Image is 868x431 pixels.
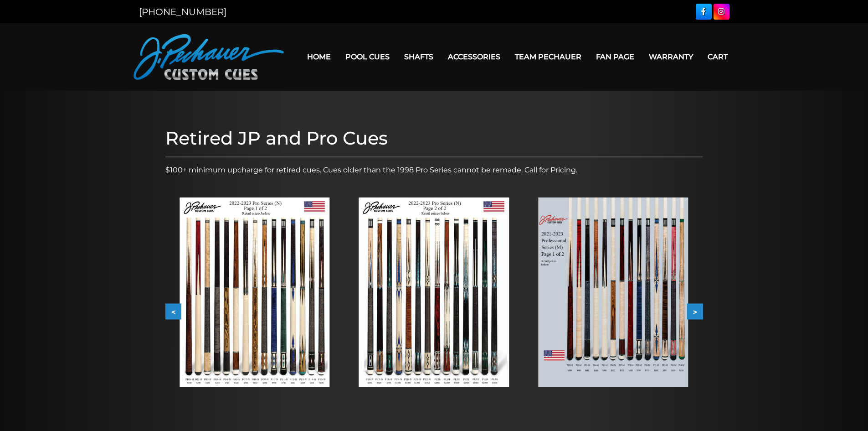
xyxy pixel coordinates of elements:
[165,304,181,320] button: <
[642,45,700,68] a: Warranty
[338,45,397,68] a: Pool Cues
[687,304,703,320] button: >
[139,6,226,17] a: [PHONE_NUMBER]
[589,45,642,68] a: Fan Page
[700,45,735,68] a: Cart
[508,45,589,68] a: Team Pechauer
[165,304,703,320] div: Carousel Navigation
[441,45,508,68] a: Accessories
[397,45,441,68] a: Shafts
[134,34,284,80] img: Pechauer Custom Cues
[165,165,703,176] p: $100+ minimum upcharge for retired cues. Cues older than the 1998 Pro Series cannot be remade. Ca...
[165,127,703,149] h1: Retired JP and Pro Cues
[300,45,338,68] a: Home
